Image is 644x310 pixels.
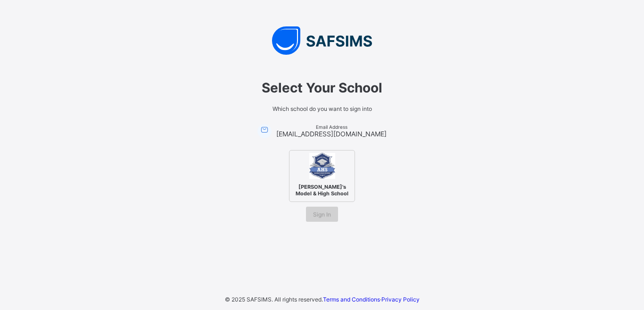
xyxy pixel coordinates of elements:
[293,181,351,199] span: [PERSON_NAME]'s Model & High School
[190,105,454,112] span: Which school do you want to sign into
[225,296,323,303] span: © 2025 SAFSIMS. All rights reserved.
[309,153,335,179] img: Alvina's Model & High School
[276,124,387,130] span: Email Address
[381,296,420,303] a: Privacy Policy
[276,130,387,138] span: [EMAIL_ADDRESS][DOMAIN_NAME]
[313,211,331,218] span: Sign In
[323,296,420,303] span: ·
[190,80,454,96] span: Select Your School
[181,26,463,55] img: SAFSIMS Logo
[323,296,380,303] a: Terms and Conditions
